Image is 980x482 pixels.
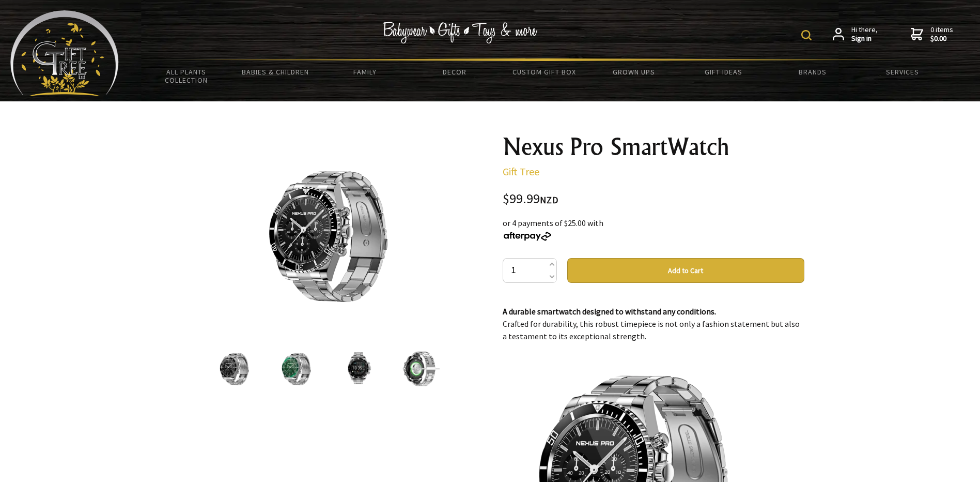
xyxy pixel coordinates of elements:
[142,61,231,91] a: All Plants Collection
[851,34,878,43] strong: Sign in
[338,349,378,388] img: Nexus Pro SmartWatch
[503,306,716,317] strong: A durable smartwatch designed to withstand any conditions.
[383,22,538,43] img: Babywear - Gifts - Toys & more
[503,305,804,342] p: Crafted for durability, this robust timepiece is not only a fashion statement but also a testamen...
[400,349,440,388] img: Nexus Pro SmartWatch
[231,61,320,83] a: Babies & Children
[503,192,804,206] div: $99.99
[320,61,410,83] a: Family
[851,25,878,43] span: Hi there,
[246,155,408,316] img: Nexus Pro SmartWatch
[858,61,947,83] a: Services
[503,165,539,178] a: Gift Tree
[10,10,119,96] img: Babyware - Gifts - Toys and more...
[540,194,558,206] span: NZD
[589,61,678,83] a: Grown Ups
[214,349,254,388] img: Nexus Pro SmartWatch
[768,61,858,83] a: Brands
[503,232,552,241] img: Afterpay
[678,61,768,83] a: Gift Ideas
[276,349,316,388] img: Nexus Pro SmartWatch
[833,25,878,43] a: Hi there,Sign in
[567,258,804,283] button: Add to Cart
[930,25,953,43] span: 0 items
[503,134,804,159] h1: Nexus Pro SmartWatch
[410,61,499,83] a: Decor
[801,30,812,40] img: product search
[930,34,953,43] strong: $0.00
[503,217,804,242] div: or 4 payments of $25.00 with
[500,61,589,83] a: Custom Gift Box
[911,25,953,43] a: 0 items$0.00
